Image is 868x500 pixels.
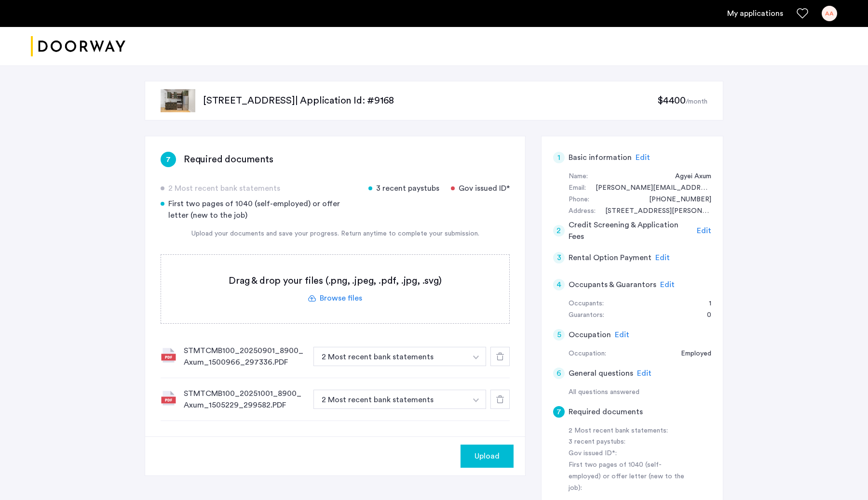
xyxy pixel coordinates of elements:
div: First two pages of 1040 (self-employed) or offer letter (new to the job) [161,198,357,221]
div: STMTCMB100_20250901_8900_Axum_1500966_297336.PDF [184,345,306,368]
div: Gov issued ID* [451,183,510,194]
div: 5 [553,329,565,341]
div: 2 Most recent bank statements [161,183,357,194]
div: All questions answered [569,387,711,398]
img: file [161,390,176,406]
h5: Occupation [569,329,611,341]
button: button [466,347,486,366]
img: arrow [473,398,479,402]
div: Guarantors: [569,310,604,321]
button: button [313,390,467,409]
div: Occupants: [569,298,604,310]
h5: Required documents [569,406,643,418]
h5: General questions [569,368,633,379]
div: 7 [161,152,176,167]
div: +12023419086 [639,194,711,206]
img: file [161,347,176,363]
div: 1 [553,152,565,163]
button: button [461,445,514,468]
div: 300 Morse Street Northeast [596,206,711,217]
sub: /month [686,98,707,105]
h5: Basic information [569,152,632,163]
span: Edit [636,154,650,161]
img: apartment [161,89,195,112]
img: logo [31,28,125,65]
span: Edit [655,254,670,262]
div: 3 recent paystubs [368,183,439,194]
button: button [313,347,467,366]
div: First two pages of 1040 (self-employed) or offer letter (new to the job): [569,460,690,494]
div: Phone: [569,194,589,206]
h5: Occupants & Guarantors [569,279,656,290]
div: STMTCMB100_20251001_8900_Axum_1505229_299582.PDF [184,388,306,411]
div: 0 [697,310,711,321]
span: Edit [697,227,711,235]
div: 2 Most recent bank statements: [569,425,690,437]
div: Address: [569,206,596,217]
a: Favorites [797,8,808,19]
div: 2 [553,225,565,237]
div: 3 recent paystubs: [569,436,690,448]
h3: Required documents [184,153,273,166]
div: 6 [553,368,565,379]
div: agyei.axum@gmail.com [586,183,711,194]
p: [STREET_ADDRESS] | Application Id: #9168 [203,94,657,107]
div: Email: [569,183,586,194]
div: 3 [553,252,565,263]
a: Cazamio logo [31,28,125,65]
img: arrow [473,355,479,359]
div: 7 [553,406,565,418]
h5: Rental Option Payment [569,252,651,263]
div: Upload your documents and save your progress. Return anytime to complete your submission. [161,229,510,239]
button: button [466,390,486,409]
span: $4400 [657,96,686,105]
div: Agyei Axum [665,171,711,183]
div: Occupation: [569,348,606,360]
span: Edit [637,369,651,377]
h5: Credit Screening & Application Fees [569,219,693,242]
span: Edit [660,281,675,289]
div: 1 [699,298,711,310]
div: Employed [671,348,711,360]
div: Gov issued ID*: [569,448,690,460]
div: AA [822,6,837,21]
span: Upload [475,450,500,462]
div: Name: [569,171,588,183]
div: 4 [553,279,565,290]
a: My application [727,8,783,19]
span: Edit [615,331,629,339]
